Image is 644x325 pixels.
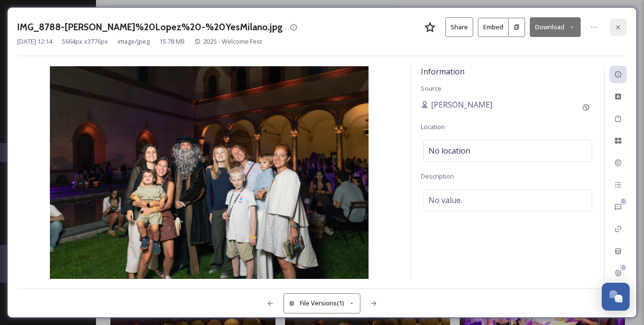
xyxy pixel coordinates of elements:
[429,194,462,206] span: No value.
[620,265,627,271] div: 0
[203,37,262,46] span: 2025 - Welcome Fest
[159,37,185,46] span: 15.78 MB
[431,99,492,110] span: [PERSON_NAME]
[602,283,630,311] button: Open Chat
[429,145,470,156] span: No location
[17,66,401,279] img: IMG_8788-Joaquin%2520Lopez%2520-%2520YesMilano.jpg
[62,37,108,46] span: 5664 px x 3776 px
[284,293,360,313] button: File Versions(1)
[421,84,441,93] span: Source
[17,37,52,46] span: [DATE] 12:14
[17,20,283,34] h3: IMG_8788-[PERSON_NAME]%20Lopez%20-%20YesMilano.jpg
[530,17,581,37] button: Download
[445,17,473,37] button: Share
[620,198,627,205] div: 0
[421,122,445,131] span: Location
[118,37,150,46] span: image/jpeg
[421,172,454,181] span: Description
[421,66,465,77] span: Information
[478,18,509,37] button: Embed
